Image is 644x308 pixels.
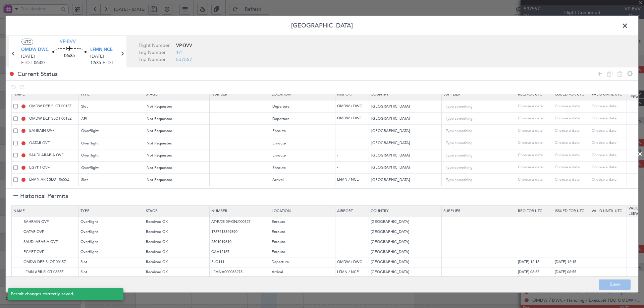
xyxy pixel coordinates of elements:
[555,165,590,171] div: Choose a date
[553,206,590,217] th: Issued For Utc
[555,128,590,134] div: Choose a date
[518,152,553,158] div: Choose a date
[592,128,627,134] div: Choose a date
[518,116,553,122] div: Choose a date
[555,152,590,158] div: Choose a date
[553,267,590,278] td: [DATE] 06:55
[555,104,590,109] div: Choose a date
[516,206,553,217] th: Req For Utc
[555,116,590,122] div: Choose a date
[6,16,638,36] header: [GEOGRAPHIC_DATA]
[555,177,590,183] div: Choose a date
[553,257,590,267] td: [DATE] 12:15
[518,128,553,134] div: Choose a date
[592,165,627,171] div: Choose a date
[592,152,627,158] div: Choose a date
[518,177,553,183] div: Choose a date
[592,104,627,109] div: Choose a date
[592,177,627,183] div: Choose a date
[592,92,622,97] span: Valid Until Utc
[11,291,113,298] div: Permit changes correctly saved.
[518,92,542,97] span: Req For Utc
[590,206,627,217] th: Valid Until Utc
[518,104,553,109] div: Choose a date
[516,257,553,267] td: [DATE] 12:15
[555,140,590,146] div: Choose a date
[592,116,627,122] div: Choose a date
[555,92,584,97] span: Issued For Utc
[592,140,627,146] div: Choose a date
[518,165,553,171] div: Choose a date
[516,267,553,278] td: [DATE] 06:55
[518,140,553,146] div: Choose a date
